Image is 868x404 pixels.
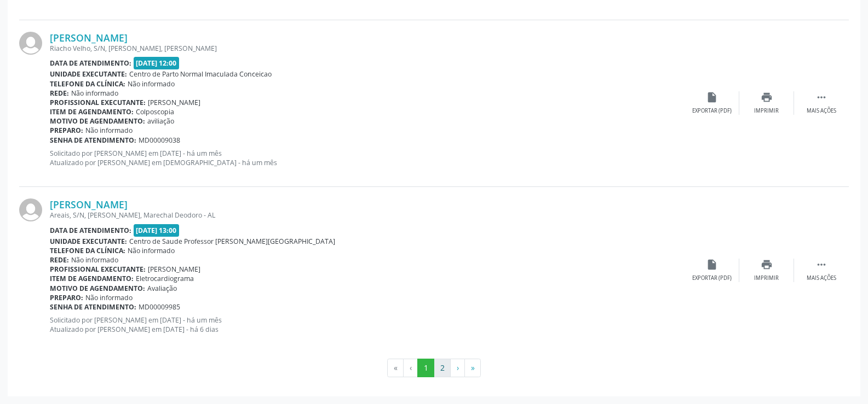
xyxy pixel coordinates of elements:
[50,246,125,255] b: Telefone da clínica:
[815,259,827,271] i: 
[50,198,128,210] a: [PERSON_NAME]
[129,69,272,79] span: Centro de Parto Normal Imaculada Conceicao
[136,274,194,283] span: Eletrocardiograma
[434,359,451,377] button: Go to page 2
[50,149,685,167] p: Solicitado por [PERSON_NAME] em [DATE] - há um mês Atualizado por [PERSON_NAME] em [DEMOGRAPHIC_D...
[692,274,732,282] div: Exportar (PDF)
[19,198,42,221] img: img
[50,293,83,302] b: Preparo:
[50,44,685,53] div: Riacho Velho, S/N, [PERSON_NAME], [PERSON_NAME]
[136,107,174,116] span: Colposcopia
[129,237,335,246] span: Centro de Saude Professor [PERSON_NAME][GEOGRAPHIC_DATA]
[50,136,136,145] b: Senha de atendimento:
[139,302,180,312] span: MD00009985
[50,107,134,116] b: Item de agendamento:
[19,32,42,55] img: img
[50,69,127,79] b: Unidade executante:
[50,265,146,274] b: Profissional executante:
[50,126,83,135] b: Preparo:
[706,259,718,271] i: insert_drive_file
[50,284,145,293] b: Motivo de agendamento:
[148,98,200,107] span: [PERSON_NAME]
[50,79,125,89] b: Telefone da clínica:
[50,89,69,98] b: Rede:
[139,136,180,145] span: MD00009038
[147,284,177,293] span: Avaliação
[50,255,69,265] b: Rede:
[450,359,465,377] button: Go to next page
[754,274,779,282] div: Imprimir
[85,126,133,135] span: Não informado
[706,91,718,103] i: insert_drive_file
[761,91,773,103] i: print
[807,274,836,282] div: Mais ações
[19,359,849,377] ul: Pagination
[134,224,180,237] span: [DATE] 13:00
[50,32,128,44] a: [PERSON_NAME]
[807,107,836,115] div: Mais ações
[815,91,827,103] i: 
[128,246,175,255] span: Não informado
[50,315,685,334] p: Solicitado por [PERSON_NAME] em [DATE] - há um mês Atualizado por [PERSON_NAME] em [DATE] - há 6 ...
[754,107,779,115] div: Imprimir
[148,265,200,274] span: [PERSON_NAME]
[50,302,136,312] b: Senha de atendimento:
[147,116,174,126] span: aviliação
[71,255,118,265] span: Não informado
[50,274,134,283] b: Item de agendamento:
[71,89,118,98] span: Não informado
[50,226,131,235] b: Data de atendimento:
[417,359,434,377] button: Go to page 1
[50,116,145,126] b: Motivo de agendamento:
[50,237,127,246] b: Unidade executante:
[761,259,773,271] i: print
[134,57,180,69] span: [DATE] 12:00
[464,359,481,377] button: Go to last page
[50,58,131,68] b: Data de atendimento:
[128,79,175,89] span: Não informado
[85,293,133,302] span: Não informado
[50,210,685,220] div: Areais, S/N, [PERSON_NAME], Marechal Deodoro - AL
[50,98,146,107] b: Profissional executante:
[692,107,732,115] div: Exportar (PDF)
